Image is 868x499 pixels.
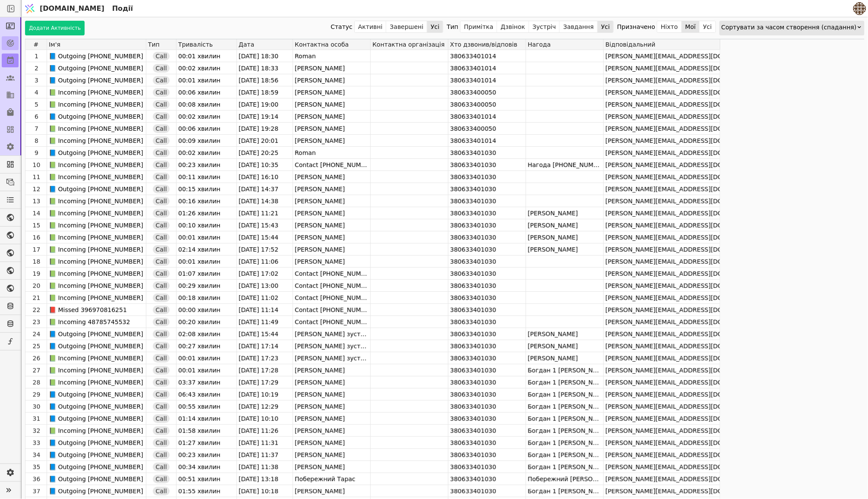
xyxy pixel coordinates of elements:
[604,364,720,376] div: [PERSON_NAME][EMAIL_ADDRESS][DOMAIN_NAME] (204)
[604,159,720,171] div: [PERSON_NAME][EMAIL_ADDRESS][DOMAIN_NAME] (204)
[448,207,526,219] div: 380633401030
[427,21,443,33] button: Усі
[293,425,370,437] div: [PERSON_NAME]
[293,304,370,316] div: Contact [PHONE_NUMBER]
[177,123,237,135] div: 00:06 хвилин
[237,98,293,111] div: [DATE] 19:00
[293,171,370,183] div: [PERSON_NAME]
[177,62,237,74] div: 00:02 хвилин
[604,268,720,280] div: [PERSON_NAME][EMAIL_ADDRESS][DOMAIN_NAME] (204)
[237,62,293,74] div: [DATE] 18:33
[153,64,169,73] div: Call
[237,231,293,243] div: [DATE] 15:44
[49,352,146,364] div: 📗 Incoming [PHONE_NUMBER]
[26,292,47,304] div: 21
[604,413,720,425] div: [PERSON_NAME][EMAIL_ADDRESS][DOMAIN_NAME] (204)
[49,98,146,110] div: 📗 Incoming [PHONE_NUMBER]
[526,425,603,437] div: Богдан 1 [PERSON_NAME]
[237,401,293,413] div: [DATE] 12:29
[237,183,293,195] div: [DATE] 14:37
[461,21,497,33] button: Примітка
[237,304,293,316] div: [DATE] 11:14
[604,98,720,111] div: [PERSON_NAME][EMAIL_ADDRESS][DOMAIN_NAME] (204)
[604,207,720,219] div: [PERSON_NAME][EMAIL_ADDRESS][DOMAIN_NAME] (204)
[153,378,169,387] div: Call
[448,62,526,74] div: 380633401014
[295,41,349,48] span: Контактна особа
[604,86,720,98] div: [PERSON_NAME][EMAIL_ADDRESS][DOMAIN_NAME] (204)
[604,292,720,304] div: [PERSON_NAME][EMAIL_ADDRESS][DOMAIN_NAME] (204)
[177,159,237,171] div: 00:23 хвилин
[26,111,47,123] div: 6
[25,21,85,35] button: Додати Активність
[26,364,47,376] div: 27
[448,111,526,123] div: 380633401014
[237,219,293,231] div: [DATE] 15:43
[49,183,146,195] div: 📘 Outgoing [PHONE_NUMBER]
[49,86,146,98] div: 📗 Incoming [PHONE_NUMBER]
[26,413,47,425] div: 31
[604,62,720,74] div: [PERSON_NAME][EMAIL_ADDRESS][DOMAIN_NAME] (204)
[177,74,237,86] div: 00:01 хвилин
[293,243,370,256] div: [PERSON_NAME]
[448,219,526,231] div: 380633401030
[293,50,370,62] div: Roman
[237,316,293,328] div: [DATE] 11:49
[293,413,370,425] div: [PERSON_NAME]
[153,197,169,205] div: Call
[148,41,160,48] span: Тип
[153,318,169,326] div: Call
[293,280,370,292] div: Contact [PHONE_NUMBER]
[49,62,146,74] div: 📘 Outgoing [PHONE_NUMBER]
[237,171,293,183] div: [DATE] 16:10
[153,366,169,375] div: Call
[26,316,47,328] div: 23
[526,364,603,376] div: Богдан 1 [PERSON_NAME]
[49,243,146,255] div: 📗 Incoming [PHONE_NUMBER]
[604,111,720,123] div: [PERSON_NAME][EMAIL_ADDRESS][DOMAIN_NAME] (204)
[237,86,293,98] div: [DATE] 18:59
[177,268,237,280] div: 01:07 хвилин
[49,41,60,48] span: Ім'я
[178,41,213,48] span: Тривалість
[657,21,682,33] button: Ніхто
[49,413,146,424] div: 📘 Outgoing [PHONE_NUMBER]
[25,39,47,50] div: #
[177,328,237,340] div: 02:08 хвилин
[448,316,526,328] div: 380633401030
[237,147,293,159] div: [DATE] 20:25
[526,219,603,231] div: [PERSON_NAME]
[237,425,293,437] div: [DATE] 11:26
[153,161,169,169] div: Call
[448,231,526,243] div: 380633401030
[26,195,47,207] div: 13
[448,401,526,413] div: 380633401030
[26,340,47,352] div: 25
[237,364,293,376] div: [DATE] 17:28
[26,268,47,280] div: 19
[293,328,370,340] div: [PERSON_NAME] зустріч 13.08
[26,376,47,388] div: 28
[26,425,47,437] div: 32
[177,340,237,352] div: 00:27 хвилин
[448,364,526,376] div: 380633401030
[153,209,169,218] div: Call
[49,219,146,231] div: 📗 Incoming [PHONE_NUMBER]
[355,21,387,33] button: Активні
[26,304,47,316] div: 22
[49,425,146,436] div: 📗 Incoming [PHONE_NUMBER]
[293,135,370,147] div: [PERSON_NAME]
[177,50,237,62] div: 00:01 хвилин
[293,352,370,364] div: [PERSON_NAME] зустріч 13.08
[237,135,293,147] div: [DATE] 20:01
[448,98,526,111] div: 380633400050
[26,123,47,135] div: 7
[448,86,526,98] div: 380633400050
[26,207,47,219] div: 14
[49,147,146,158] div: 📘 Outgoing [PHONE_NUMBER]
[604,388,720,401] div: [PERSON_NAME][EMAIL_ADDRESS][DOMAIN_NAME] (204)
[448,74,526,86] div: 380633401014
[153,294,169,302] div: Call
[526,376,603,388] div: Богдан 1 [PERSON_NAME]
[604,123,720,135] div: [PERSON_NAME][EMAIL_ADDRESS][DOMAIN_NAME] (204)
